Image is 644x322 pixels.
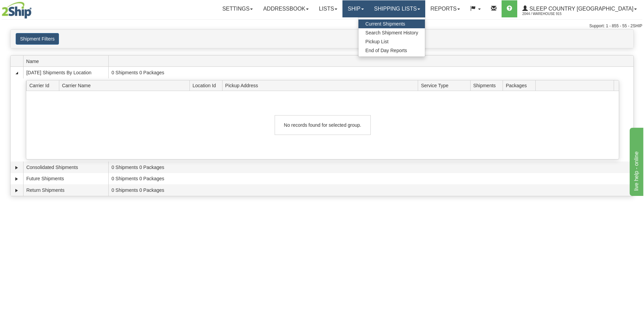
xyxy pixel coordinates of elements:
span: Name [26,56,108,66]
a: Pickup List [358,37,425,46]
a: Addressbook [258,0,314,17]
a: Lists [314,0,342,17]
div: live help - online [5,4,63,12]
td: 0 Shipments 0 Packages [108,173,633,185]
iframe: chat widget [628,126,643,196]
span: Current Shipments [365,21,405,27]
div: No records found for selected group. [275,115,371,135]
span: Shipments [473,80,503,91]
span: Sleep Country [GEOGRAPHIC_DATA] [528,6,633,12]
a: Settings [217,0,258,17]
a: Collapse [13,70,20,76]
a: Ship [342,0,369,17]
span: Carrier Name [62,80,189,91]
span: Packages [506,80,535,91]
span: 2044 / Warehouse 915 [522,11,573,17]
td: Future Shipments [23,173,108,185]
a: Sleep Country [GEOGRAPHIC_DATA] 2044 / Warehouse 915 [517,0,642,17]
span: Pickup Address [225,80,418,91]
a: Expand [13,175,20,182]
span: Carrier Id [29,80,59,91]
button: Shipment Filters [16,33,59,45]
td: [DATE] Shipments By Location [23,67,108,78]
div: Support: 1 - 855 - 55 - 2SHIP [2,23,642,29]
a: Expand [13,187,20,194]
span: Location Id [193,80,222,91]
a: Current Shipments [358,19,425,28]
td: 0 Shipments 0 Packages [108,162,633,173]
a: Reports [425,0,465,17]
td: Return Shipments [23,184,108,196]
span: Pickup List [365,39,388,44]
a: End of Day Reports [358,46,425,55]
a: Shipping lists [369,0,425,17]
span: End of Day Reports [365,48,407,53]
a: Expand [13,164,20,171]
img: logo2044.jpg [2,2,32,19]
td: 0 Shipments 0 Packages [108,67,633,78]
td: Consolidated Shipments [23,162,108,173]
a: Search Shipment History [358,28,425,37]
td: 0 Shipments 0 Packages [108,184,633,196]
span: Search Shipment History [365,30,418,35]
span: Service Type [421,80,470,91]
